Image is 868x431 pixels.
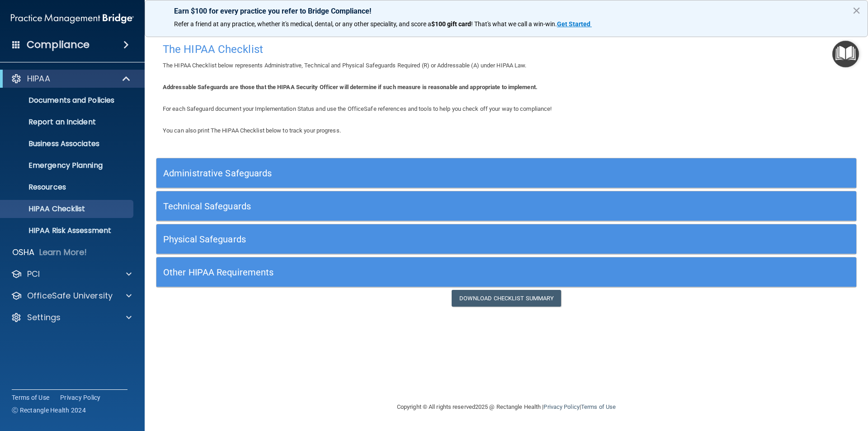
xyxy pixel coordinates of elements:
b: Addressable Safeguards are those that the HIPAA Security Officer will determine if such measure i... [163,84,538,90]
div: Copyright © All rights reserved 2025 @ Rectangle Health | | [341,393,671,422]
p: Learn More! [39,247,87,258]
a: Privacy Policy [60,393,101,402]
span: The HIPAA Checklist below represents Administrative, Technical and Physical Safeguards Required (... [163,62,527,69]
p: Emergency Planning [6,161,129,170]
a: HIPAA [11,73,131,84]
h5: Technical Safeguards [163,201,675,211]
p: Report an Incident [6,118,129,127]
h4: Compliance [27,38,90,51]
strong: $100 gift card [431,20,471,28]
h5: Other HIPAA Requirements [163,267,675,277]
button: Open Resource Center [832,41,859,67]
a: Terms of Use [581,403,616,410]
p: OfficeSafe University [27,290,113,301]
a: Download Checklist Summary [452,290,561,307]
span: You can also print The HIPAA Checklist below to track your progress. [163,127,341,134]
span: ! That's what we call a win-win. [471,20,557,28]
p: Earn $100 for every practice you refer to Bridge Compliance! [174,7,839,15]
p: HIPAA [27,73,50,84]
a: PCI [11,269,132,279]
p: Resources [6,183,129,192]
p: Business Associates [6,139,129,148]
span: Refer a friend at any practice, whether it's medical, dental, or any other speciality, and score a [174,20,431,28]
span: For each Safeguard document your Implementation Status and use the OfficeSafe references and tool... [163,105,552,112]
span: Ⓒ Rectangle Health 2024 [12,406,86,415]
p: Documents and Policies [6,96,129,105]
a: Get Started [557,20,592,28]
a: Privacy Policy [543,403,579,410]
h5: Physical Safeguards [163,234,675,244]
p: PCI [27,269,40,279]
p: HIPAA Risk Assessment [6,226,129,235]
img: PMB logo [11,9,134,28]
strong: Get Started [557,20,590,28]
p: Settings [27,312,61,323]
p: HIPAA Checklist [6,204,129,213]
h4: The HIPAA Checklist [163,43,850,55]
h5: Administrative Safeguards [163,168,675,178]
button: Close [852,3,861,18]
a: OfficeSafe University [11,290,132,301]
a: Terms of Use [12,393,49,402]
a: Settings [11,312,132,323]
p: OSHA [12,247,35,258]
